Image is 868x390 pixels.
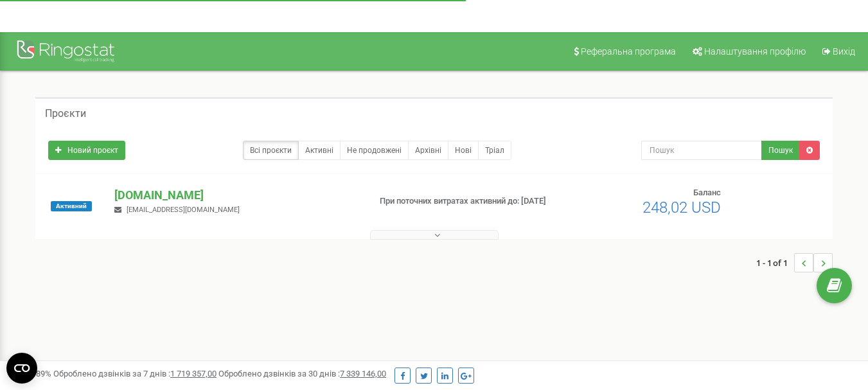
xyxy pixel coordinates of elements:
nav: ... [756,240,833,285]
p: При поточних витратах активний до: [DATE] [380,195,558,208]
span: Баланс [693,188,721,197]
a: Новий проєкт [48,141,125,160]
span: Оброблено дзвінків за 30 днів : [218,369,386,378]
h5: Проєкти [45,108,86,120]
iframe: Intercom live chat [824,317,855,348]
button: Open CMP widget [6,353,37,384]
a: Архівні [408,141,448,160]
span: [EMAIL_ADDRESS][DOMAIN_NAME] [127,206,240,214]
input: Пошук [641,141,762,160]
a: Налаштування профілю [684,32,812,71]
a: Всі проєкти [243,141,299,160]
span: Оброблено дзвінків за 7 днів : [53,369,217,378]
a: Активні [298,141,341,160]
u: 7 339 146,00 [340,369,386,378]
span: Активний [51,201,92,211]
a: Вихід [814,32,862,71]
span: 248,02 USD [642,199,721,217]
a: Реферальна програма [565,32,682,71]
button: Пошук [761,141,800,160]
u: 1 719 357,00 [170,369,217,378]
span: Налаштування профілю [704,46,806,57]
span: 1 - 1 of 1 [756,253,794,272]
span: Реферальна програма [581,46,676,57]
span: Вихід [833,46,855,57]
a: Нові [448,141,479,160]
a: Не продовжені [340,141,409,160]
a: Тріал [478,141,511,160]
p: [DOMAIN_NAME] [114,187,359,204]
